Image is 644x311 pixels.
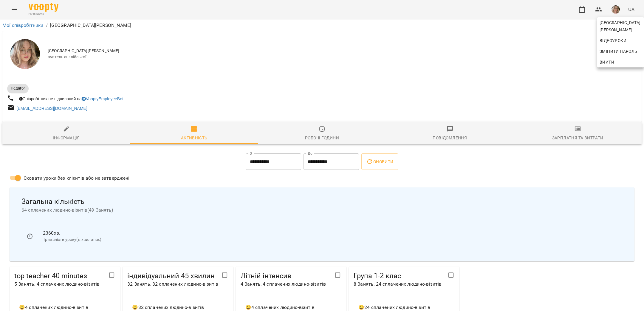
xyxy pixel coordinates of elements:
[600,19,642,33] span: [GEOGRAPHIC_DATA][PERSON_NAME]
[597,57,644,67] button: Вийти
[597,35,629,46] a: Відеоуроки
[600,37,626,44] span: Відеоуроки
[597,46,644,57] a: Змінити пароль
[600,48,642,55] span: Змінити пароль
[600,58,614,66] span: Вийти
[597,17,644,35] a: [GEOGRAPHIC_DATA][PERSON_NAME]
